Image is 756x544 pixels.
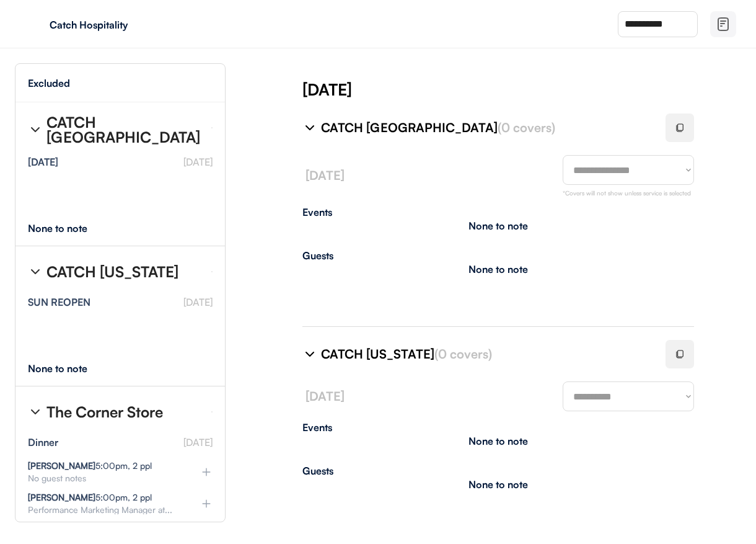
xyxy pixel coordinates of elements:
img: chevron-right%20%281%29.svg [28,264,43,279]
div: [DATE] [28,157,58,167]
div: CATCH [US_STATE] [46,264,178,279]
img: chevron-right%20%281%29.svg [302,347,317,362]
div: Excluded [28,78,70,88]
div: Performance Marketing Manager at... [28,506,180,514]
strong: [PERSON_NAME] [28,460,95,471]
font: [DATE] [183,156,213,168]
div: Events [302,422,694,432]
strong: [PERSON_NAME] [28,492,95,502]
img: chevron-right%20%281%29.svg [28,122,43,137]
div: Guests [302,466,694,476]
font: [DATE] [183,436,213,448]
img: plus%20%281%29.svg [200,466,213,478]
font: *Covers will not show unless service is selected [563,189,691,197]
div: [DATE] [302,78,756,100]
div: None to note [468,264,528,274]
div: 5:00pm, 2 ppl [28,462,152,470]
font: [DATE] [305,167,345,183]
div: No guest notes [28,474,180,483]
div: Guests [302,251,694,261]
img: plus%20%281%29.svg [200,497,213,510]
div: None to note [28,223,110,233]
font: [DATE] [305,388,345,404]
div: Events [302,207,694,217]
div: CATCH [GEOGRAPHIC_DATA] [46,115,201,145]
div: None to note [468,479,528,489]
div: SUN REOPEN [28,297,90,307]
div: Dinner [28,437,58,447]
img: chevron-right%20%281%29.svg [28,404,43,419]
img: yH5BAEAAAAALAAAAAABAAEAAAIBRAA7 [25,14,45,34]
font: [DATE] [183,296,213,308]
div: The Corner Store [46,404,163,419]
div: CATCH [GEOGRAPHIC_DATA] [321,119,651,136]
div: None to note [28,363,110,373]
img: file-02.svg [716,17,731,32]
div: CATCH [US_STATE] [321,346,651,363]
div: None to note [468,221,528,231]
div: Catch Hospitality [50,20,206,30]
div: 5:00pm, 2 ppl [28,493,152,502]
div: None to note [468,436,528,446]
font: (0 covers) [498,120,555,135]
font: (0 covers) [434,346,492,362]
img: chevron-right%20%281%29.svg [302,120,317,135]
